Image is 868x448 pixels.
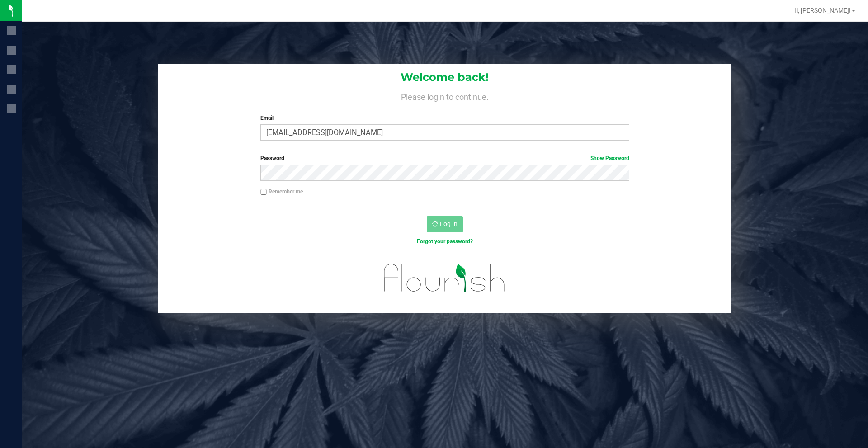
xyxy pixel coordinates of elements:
[440,220,458,227] span: Log In
[590,155,629,161] a: Show Password
[260,188,303,196] label: Remember me
[260,189,267,195] input: Remember me
[158,71,731,83] h1: Welcome back!
[373,255,516,301] img: flourish_logo.svg
[158,90,731,101] h4: Please login to continue.
[427,216,463,232] button: Log In
[260,155,284,161] span: Password
[792,7,851,14] span: Hi, [PERSON_NAME]!
[260,114,629,122] label: Email
[417,238,473,245] a: Forgot your password?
